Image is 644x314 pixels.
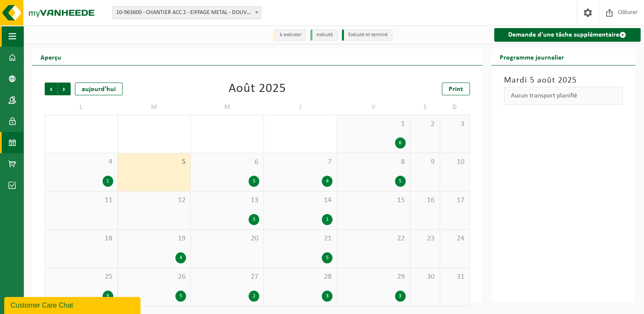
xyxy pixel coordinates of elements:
[113,7,261,19] span: 10-963600 - CHANTIER ACC 2 - EIFFAGE METAL - DOUVRIN
[410,100,440,115] td: S
[49,157,113,167] span: 4
[268,157,332,167] span: 7
[195,157,259,167] span: 6
[32,49,70,65] h2: Aperçu
[268,272,332,282] span: 28
[491,49,572,65] h2: Programme journalier
[395,176,406,187] div: 5
[122,234,186,243] span: 19
[45,83,57,95] span: Précédent
[122,272,186,282] span: 26
[341,234,406,243] span: 22
[249,176,259,187] div: 5
[341,157,406,167] span: 8
[444,196,465,205] span: 17
[341,272,406,282] span: 29
[268,234,332,243] span: 21
[175,252,186,263] div: 4
[103,176,113,187] div: 1
[249,291,259,302] div: 2
[322,176,332,187] div: 4
[118,100,191,115] td: M
[444,120,465,129] span: 3
[112,6,261,19] span: 10-963600 - CHANTIER ACC 2 - EIFFAGE METAL - DOUVRIN
[322,291,332,302] div: 3
[268,196,332,205] span: 14
[504,87,623,105] div: Aucun transport planifié
[49,272,113,282] span: 25
[195,272,259,282] span: 27
[342,29,392,41] li: Exécuté et terminé
[440,100,470,115] td: D
[341,120,406,129] span: 1
[273,29,306,41] li: à exécuter
[395,137,406,148] div: 6
[341,196,406,205] span: 15
[49,234,113,243] span: 18
[195,196,259,205] span: 13
[49,196,113,205] span: 11
[337,100,410,115] td: V
[103,291,113,302] div: 3
[494,28,641,42] a: Demande d'une tâche supplémentaire
[310,29,338,41] li: exécuté
[249,214,259,225] div: 5
[122,196,186,205] span: 12
[122,157,186,167] span: 5
[415,234,435,243] span: 23
[45,100,118,115] td: L
[322,214,332,225] div: 1
[444,272,465,282] span: 31
[415,196,435,205] span: 16
[449,86,463,93] span: Print
[75,83,123,95] div: aujourd'hui
[415,272,435,282] span: 30
[175,291,186,302] div: 5
[442,83,470,95] a: Print
[229,83,286,95] div: Août 2025
[4,295,142,314] iframe: chat widget
[415,120,435,129] span: 2
[191,100,264,115] td: M
[444,234,465,243] span: 24
[195,234,259,243] span: 20
[264,100,337,115] td: J
[58,83,71,95] span: Suivant
[415,157,435,167] span: 9
[322,252,332,263] div: 5
[444,157,465,167] span: 10
[395,291,406,302] div: 3
[504,74,623,87] h3: Mardi 5 août 2025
